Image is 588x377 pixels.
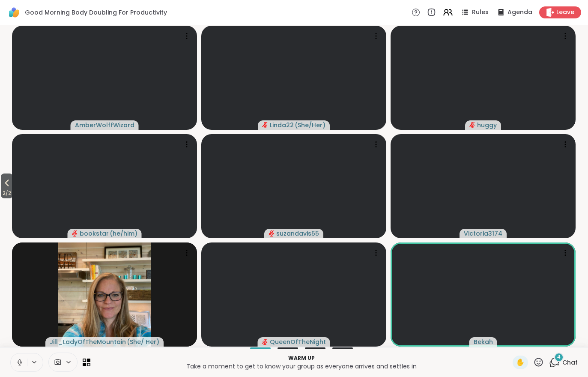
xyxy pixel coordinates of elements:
span: Agenda [507,8,532,17]
span: 2 / 2 [1,188,13,198]
span: 4 [557,353,561,361]
span: ✋ [516,357,525,368]
p: Warm up [96,354,507,362]
button: 2/2 [1,174,13,198]
span: audio-muted [269,230,275,236]
span: QueenOfTheNight [270,338,326,346]
span: Rules [472,8,489,17]
span: audio-muted [469,122,475,128]
p: Take a moment to get to know your group as everyone arrives and settles in [96,362,507,371]
span: Leave [556,8,574,17]
span: Bekah [474,338,493,346]
span: audio-muted [72,230,78,236]
span: Victoria3174 [464,229,502,238]
span: audio-muted [262,122,268,128]
span: suzandavis55 [276,229,319,238]
span: ( She/ Her ) [127,338,159,346]
span: ( he/him ) [110,229,137,238]
span: ( She/Her ) [295,121,325,129]
span: Chat [562,358,578,367]
img: Jill_LadyOfTheMountain [58,242,151,347]
span: huggy [477,121,497,129]
span: Jill_LadyOfTheMountain [50,338,126,346]
span: AmberWolffWizard [75,121,134,129]
span: bookstar [80,229,109,238]
span: Good Morning Body Doubling For Productivity [25,8,167,17]
img: ShareWell Logomark [7,5,21,20]
span: Linda22 [270,121,294,129]
span: audio-muted [262,339,268,345]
